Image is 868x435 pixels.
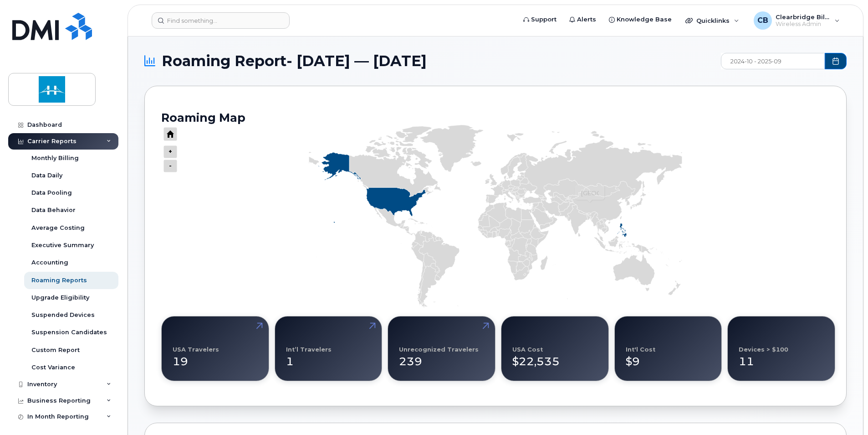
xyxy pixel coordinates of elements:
g: Press ENTER to zoom in [163,160,177,172]
g: Press ENTER to zoom out [163,145,177,158]
g: Chart [157,120,830,307]
div: 239 [399,346,484,370]
div: Devices > $100 [739,346,788,353]
div: $22,535 [512,346,597,370]
div: Unrecognized Travelers [399,346,479,353]
div: $9 [626,346,711,370]
h2: Roaming Map [161,111,830,124]
div: 11 [739,346,824,370]
span: Roaming Report- [DATE] — [DATE] [162,54,427,68]
g: Series [309,125,682,307]
div: 1 [286,346,371,370]
div: USA Travelers [173,346,219,353]
div: 19 [173,346,258,370]
button: Choose Date [825,53,847,69]
div: Int'l Cost [626,346,655,353]
div: USA Cost [512,346,543,353]
div: Int’l Travelers [286,346,332,353]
